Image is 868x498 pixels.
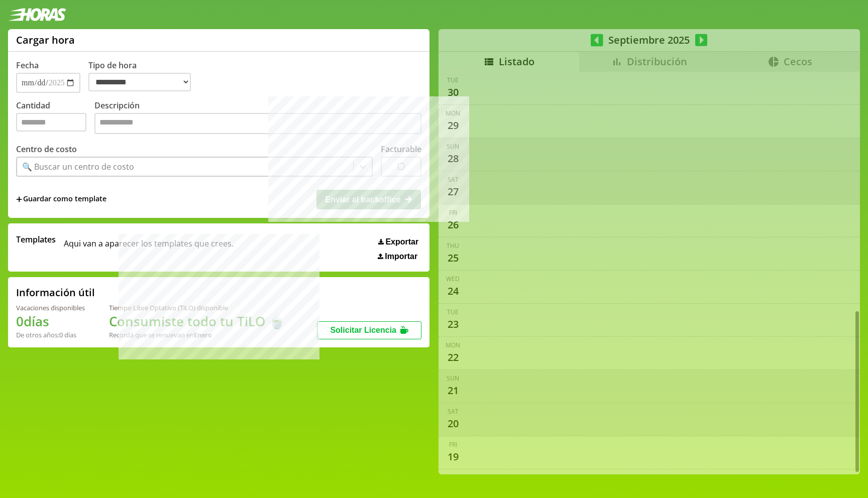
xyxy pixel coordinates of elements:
[94,113,421,134] textarea: Descripción
[385,237,418,246] span: Exportar
[194,330,212,339] b: Enero
[330,326,396,334] span: Solicitar Licencia
[16,303,85,312] div: Vacaciones disponibles
[16,100,94,137] label: Cantidad
[109,330,285,339] div: Recordá que se renuevan en
[317,321,421,339] button: Solicitar Licencia
[94,100,421,137] label: Descripción
[88,60,199,93] label: Tipo de hora
[16,312,85,330] h1: 0 días
[385,252,417,261] span: Importar
[22,161,134,172] div: 🔍 Buscar un centro de costo
[381,144,421,155] label: Facturable
[16,194,22,205] span: +
[16,286,95,299] h2: Información útil
[16,113,86,132] input: Cantidad
[16,330,85,339] div: De otros años: 0 días
[375,237,421,247] button: Exportar
[16,194,106,205] span: +Guardar como template
[109,312,285,330] h1: Consumiste todo tu TiLO 🍵
[109,303,285,312] div: Tiempo Libre Optativo (TiLO) disponible
[64,234,234,261] span: Aqui van a aparecer los templates que crees.
[8,8,66,21] img: logotipo
[16,60,39,71] label: Fecha
[16,144,77,155] label: Centro de costo
[88,73,191,91] select: Tipo de hora
[16,234,56,245] span: Templates
[16,33,75,47] h1: Cargar hora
